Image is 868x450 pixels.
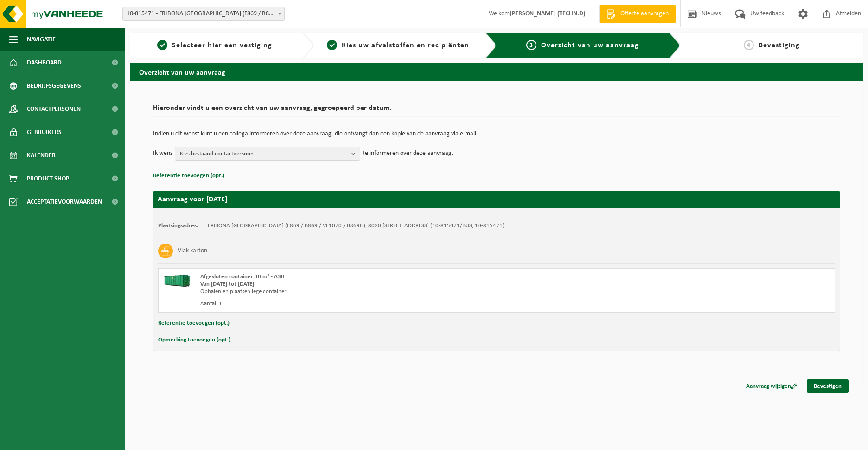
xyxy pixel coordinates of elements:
a: Offerte aanvragen [599,5,676,23]
p: te informeren over deze aanvraag. [363,147,453,161]
a: 2Kies uw afvalstoffen en recipiënten [318,40,479,51]
span: 4 [744,40,754,50]
strong: Aanvraag voor [DATE] [158,196,227,203]
div: Aantal: 1 [200,300,534,308]
span: Overzicht van uw aanvraag [541,42,639,49]
span: 1 [157,40,167,50]
strong: Plaatsingsadres: [158,223,198,229]
button: Kies bestaand contactpersoon [175,147,360,161]
span: Bevestiging [759,42,800,49]
div: Ophalen en plaatsen lege container [200,288,534,296]
button: Opmerking toevoegen (opt.) [158,334,230,346]
span: Selecteer hier een vestiging [172,42,272,49]
a: Aanvraag wijzigen [739,379,804,393]
td: FRIBONA [GEOGRAPHIC_DATA] (F869 / B869 / VE1070 / B869H), 8020 [STREET_ADDRESS] (10-815471/BUS, 1... [208,222,504,230]
span: Product Shop [27,167,69,190]
span: Afgesloten container 30 m³ - A30 [200,274,284,280]
a: Bevestigen [807,379,849,393]
span: Offerte aanvragen [618,9,671,19]
img: HK-XA-30-GN-00.png [163,273,191,287]
span: Acceptatievoorwaarden [27,190,102,213]
span: Dashboard [27,51,62,74]
span: Navigatie [27,28,56,51]
p: Indien u dit wenst kunt u een collega informeren over deze aanvraag, die ontvangt dan een kopie v... [153,131,840,137]
span: 10-815471 - FRIBONA NV (F869 / B869 / VE1070 / B869H) - OOSTKAMP [123,7,284,20]
strong: [PERSON_NAME] (TECHN.D) [510,10,585,17]
span: 2 [327,40,337,50]
span: 10-815471 - FRIBONA NV (F869 / B869 / VE1070 / B869H) - OOSTKAMP [122,7,285,21]
strong: Van [DATE] tot [DATE] [200,281,254,287]
span: Kies uw afvalstoffen en recipiënten [342,42,469,49]
p: Ik wens [153,147,172,161]
h2: Overzicht van uw aanvraag [130,63,863,81]
button: Referentie toevoegen (opt.) [153,170,224,182]
button: Referentie toevoegen (opt.) [158,317,230,329]
h2: Hieronder vindt u een overzicht van uw aanvraag, gegroepeerd per datum. [153,104,840,117]
span: 3 [526,40,536,50]
a: 1Selecteer hier een vestiging [134,40,295,51]
span: Bedrijfsgegevens [27,74,81,97]
span: Contactpersonen [27,97,81,121]
h3: Vlak karton [178,244,207,258]
span: Kies bestaand contactpersoon [180,147,348,161]
span: Gebruikers [27,121,62,144]
span: Kalender [27,144,56,167]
